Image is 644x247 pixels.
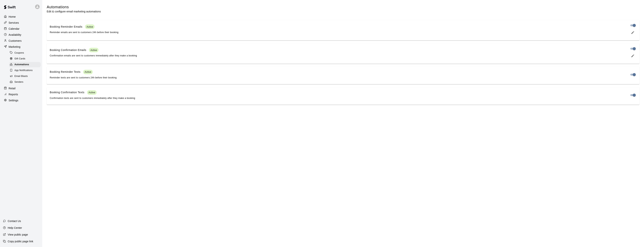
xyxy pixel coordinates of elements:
span: Active [89,49,99,52]
span: Automations [14,63,29,67]
a: Calendar [3,26,39,32]
div: Email Blasts [9,74,41,79]
div: Coupons [9,50,41,56]
p: Settings [9,98,18,102]
p: Availability [9,33,21,37]
span: Email Blasts [14,74,28,78]
p: Customers [9,39,22,43]
span: Active [85,25,95,28]
p: Help Center [8,226,22,230]
p: Copy public page link [8,239,33,243]
span: Confirmation emails are sent to customers immediately after they make a booking [50,54,137,57]
span: Coupons [14,51,24,55]
a: Gift Cards [9,56,42,62]
span: Gift Cards [14,57,25,61]
a: Availability [3,32,39,38]
div: Gift Cards [9,56,41,61]
button: edit [629,52,636,59]
p: Booking Reminder Emails [50,25,82,29]
p: Reports [9,92,18,96]
p: Calendar [9,27,20,31]
a: Reports [3,92,39,97]
button: edit [629,29,636,36]
a: Services [3,20,39,26]
a: Marketing [3,44,39,50]
a: Coupons [9,50,42,56]
span: Active [83,70,93,73]
a: Senders [9,79,42,85]
a: Retail [3,86,39,91]
a: Email Blasts [9,73,42,79]
span: Active [87,91,97,94]
div: App Notifications [9,68,41,73]
p: View public page [8,233,28,236]
a: Settings [3,98,39,103]
h5: Automations [47,5,101,10]
div: Senders [9,80,41,85]
p: Edit & configure email marketing automations [47,10,101,13]
span: Confirmation texts are sent to customers immediately after they make a booking [50,97,135,99]
span: Reminder texts are sent to customers 24h before their booking [50,76,117,79]
p: Marketing [9,45,20,49]
span: Reminder emails are sent to customers 24h before their booking [50,31,118,34]
p: Booking Confirmation Texts [50,90,84,94]
p: Home [9,15,16,19]
p: Services [9,21,19,25]
span: App Notifications [14,69,33,72]
a: App Notifications [9,68,42,73]
p: Booking Confirmation Emails [50,48,86,52]
a: Customers [3,38,39,44]
p: Retail [9,86,16,90]
span: Senders [14,80,23,84]
p: Contact Us [8,219,21,223]
a: Automations [9,62,42,68]
a: Home [3,14,39,20]
p: Booking Reminder Texts [50,70,80,74]
div: Automations [9,62,41,67]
